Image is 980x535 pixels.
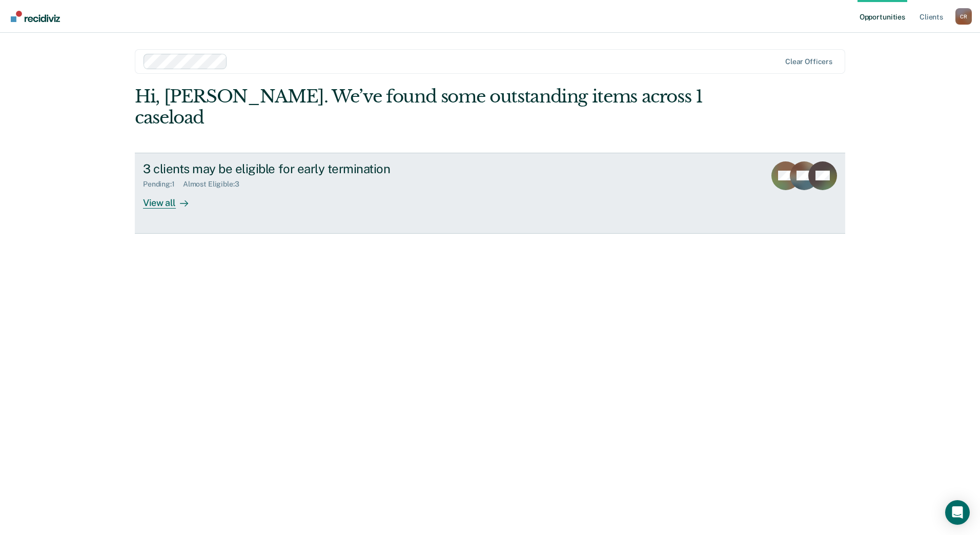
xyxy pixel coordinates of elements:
div: Open Intercom Messenger [945,500,970,525]
div: Hi, [PERSON_NAME]. We’ve found some outstanding items across 1 caseload [135,86,703,128]
div: Pending : 1 [143,180,183,189]
div: C R [955,8,972,25]
div: Almost Eligible : 3 [183,180,248,189]
a: 3 clients may be eligible for early terminationPending:1Almost Eligible:3View all [135,153,845,234]
button: Profile dropdown button [955,8,972,25]
div: View all [143,189,200,209]
div: Clear officers [785,57,832,66]
img: Recidiviz [11,11,60,22]
div: 3 clients may be eligible for early termination [143,161,503,176]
